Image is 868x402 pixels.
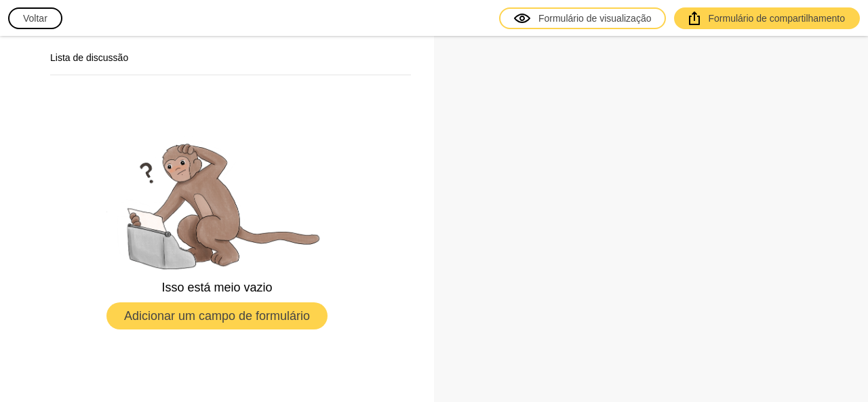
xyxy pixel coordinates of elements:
[124,309,310,323] font: Adicionar um campo de formulário
[50,52,128,63] font: Lista de discussão
[95,134,339,271] img: empty.png
[538,13,652,24] font: Formulário de visualização
[674,7,860,29] a: Formulário de compartilhamento
[23,13,47,24] font: Voltar
[108,304,326,328] button: Adicionar um campo de formulário
[499,7,667,29] a: Formulário de visualização
[161,281,272,294] font: Isso está meio vazio
[8,7,62,29] button: Voltar
[708,13,845,24] font: Formulário de compartilhamento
